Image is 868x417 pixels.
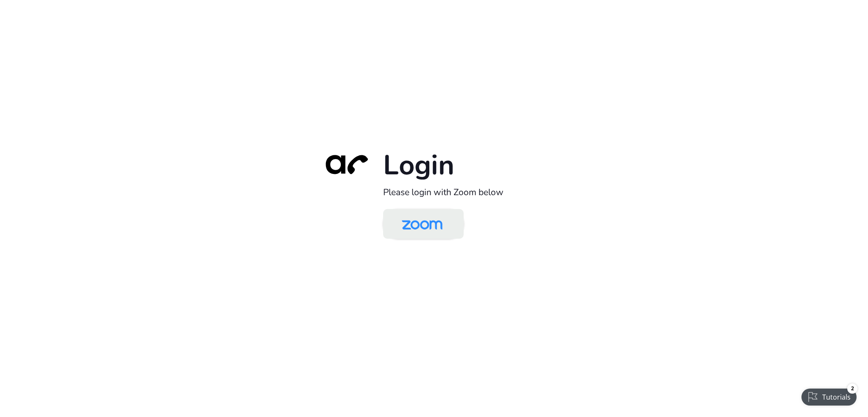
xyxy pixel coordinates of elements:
iframe: Checklist [796,380,862,411]
h1: Login [383,148,553,182]
h2: Please login with Zoom below [383,187,553,198]
img: Zoom Logo [393,211,451,238]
